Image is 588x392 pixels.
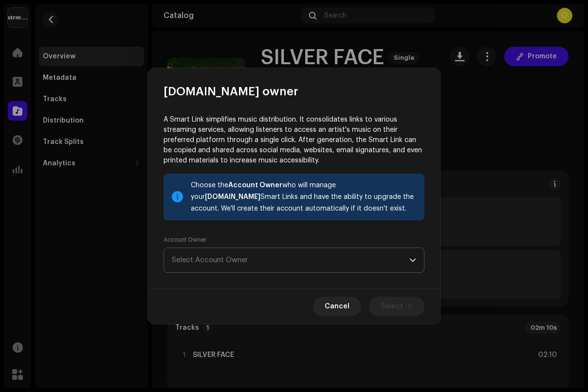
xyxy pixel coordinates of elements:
[164,115,424,166] p: A Smart Link simplifies music distribution. It consolidates links to various streaming services, ...
[369,297,424,316] button: Select
[148,68,440,99] div: [DOMAIN_NAME] owner
[381,297,403,316] span: Select
[164,236,206,244] label: Account Owner
[205,194,260,200] strong: [DOMAIN_NAME]
[228,182,282,189] strong: Account Owner
[191,179,417,214] div: Choose the who will manage your Smart Links and have the ability to upgrade the account. We'll cr...
[409,248,416,272] div: dropdown trigger
[325,297,349,316] span: Cancel
[172,248,409,272] span: Select Account Owner
[313,297,361,316] button: Cancel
